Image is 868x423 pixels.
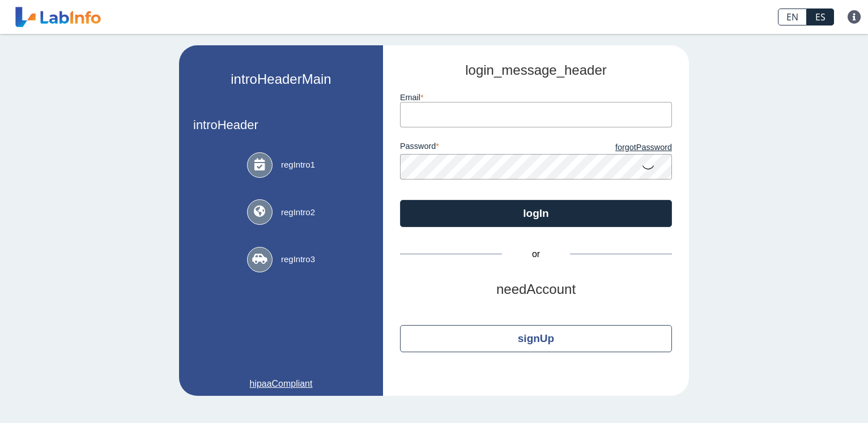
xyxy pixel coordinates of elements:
[281,206,315,219] span: regIntro2
[400,62,672,79] h2: login_message_header
[281,253,315,266] span: regIntro3
[231,71,331,88] h2: introHeaderMain
[502,247,570,261] span: or
[193,377,369,391] a: hipaaCompliant
[400,142,536,154] label: password
[536,142,672,154] a: forgotPassword
[807,8,834,25] a: ES
[400,325,672,352] button: signUp
[778,8,807,25] a: EN
[400,281,672,298] h2: needAccount
[400,200,672,227] button: logIn
[281,159,315,172] span: regIntro1
[193,118,369,132] h3: introHeader
[400,93,672,102] label: email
